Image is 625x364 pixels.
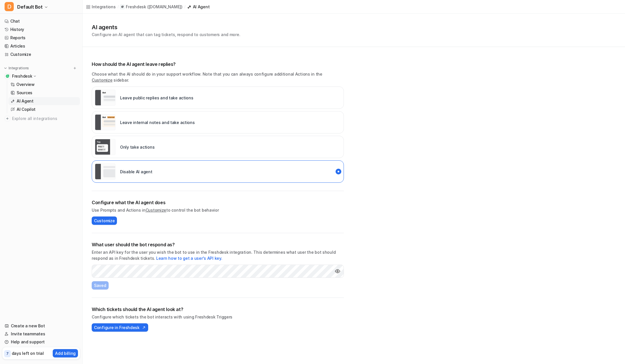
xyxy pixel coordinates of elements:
[126,4,146,10] p: Freshdesk
[86,4,116,10] a: Integrations
[99,9,109,19] div: Close
[6,67,109,83] div: Send us a message
[2,34,80,42] a: Reports
[11,41,103,50] p: Hi there 👋
[33,9,45,21] img: Profile image for eesel
[92,306,344,313] h2: Which tickets should the AI agent look at?
[92,78,112,82] a: Customize
[5,2,14,11] span: D
[8,105,80,113] a: AI Copilot
[120,144,154,150] p: Only take actions
[156,256,222,261] a: Learn how to get a user's API key.
[76,193,96,197] span: Messages
[8,97,80,105] a: AI Agent
[92,160,344,183] div: paused::disabled
[12,73,32,79] p: Freshdesk
[95,90,115,106] img: Leave public replies and take actions
[3,66,7,70] img: expand menu
[2,115,80,123] a: Explore all integrations
[184,4,185,9] span: /
[120,4,182,10] a: Freshdesk([DOMAIN_NAME])
[2,330,80,338] a: Invite teammates
[92,86,344,109] div: live::external_reply
[92,4,116,10] div: Integrations
[6,74,9,78] img: Freshdesk
[11,9,23,21] img: Profile image for Katelin
[17,3,43,11] span: Default Bot
[12,350,44,356] p: days left on trial
[94,218,115,224] span: Customize
[12,72,96,78] div: Send us a message
[9,66,29,70] p: Integrations
[2,17,80,25] a: Chat
[8,89,80,97] a: Sources
[92,71,344,83] p: Choose what the AI should do in your support workflow. Note that you can always configure additio...
[95,164,115,180] img: Disable AI agent
[2,65,31,71] button: Integrations
[2,42,80,50] a: Articles
[11,50,103,60] p: How can we help?
[92,207,344,213] p: Use Prompts and Actions in to control the bot behavior
[92,249,344,261] p: Enter an API key for the user you wish the bot to use in the Freshdesk integration. This determin...
[95,114,115,130] img: Leave internal notes and take actions
[2,50,80,58] a: Customize
[92,323,148,332] button: Configure in Freshdesk
[8,80,80,88] a: Overview
[12,114,78,123] span: Explore all integrations
[73,66,77,70] img: menu_add.svg
[55,350,76,356] p: Add billing
[94,282,106,288] span: Saved
[92,314,344,320] p: Configure which tickets the bot interacts with using Freshdesk Triggers
[147,4,183,10] p: ( [DOMAIN_NAME] )
[57,179,115,202] button: Messages
[53,349,78,357] button: Add billing
[120,119,195,125] p: Leave internal notes and take actions
[92,23,240,32] h1: AI agents
[92,32,240,38] p: Configure an AI agent that can tag tickets, respond to customers and more.
[92,61,344,68] p: How should the AI agent leave replies?
[92,136,344,158] div: live::disabled
[92,281,109,290] button: Saved
[117,4,119,9] span: /
[187,4,210,10] a: AI Agent
[94,324,140,330] span: Configure in Freshdesk
[95,139,115,155] img: Only take actions
[120,169,152,175] p: Disable AI agent
[2,322,80,330] a: Create a new Bot
[22,9,34,21] img: Profile image for Patrick
[2,338,80,346] a: Help and support
[17,90,32,96] p: Sources
[92,217,117,225] button: Customize
[146,208,166,213] a: Customize
[92,199,344,206] h2: Configure what the AI agent does
[16,82,35,87] p: Overview
[92,111,344,133] div: live::internal_reply
[22,193,35,197] span: Home
[193,4,210,10] div: AI Agent
[5,116,10,121] img: explore all integrations
[120,95,193,101] p: Leave public replies and take actions
[6,351,9,356] p: 7
[92,241,344,248] h2: What user should the bot respond as?
[17,107,36,112] p: AI Copilot
[17,98,34,104] p: AI Agent
[2,25,80,34] a: History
